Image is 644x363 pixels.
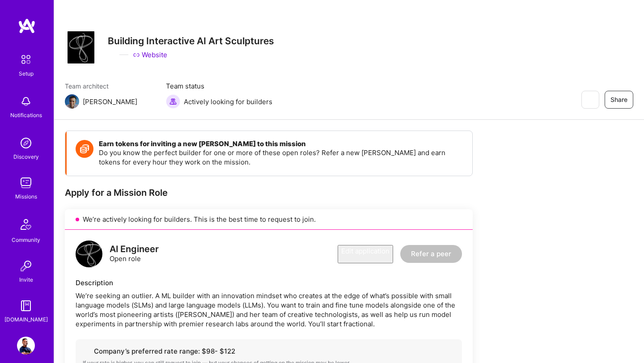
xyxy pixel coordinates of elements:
i: icon Cash [83,348,89,355]
div: Notifications [10,110,42,120]
div: AI Engineer [110,245,159,254]
span: Actively looking for builders [184,97,272,106]
button: Share [605,91,633,109]
img: User Avatar [17,337,35,355]
div: We’re actively looking for builders. This is the best time to request to join. [65,209,473,230]
i: icon CompanyGray [108,51,115,59]
div: Missions [15,192,37,201]
div: We’re seeking an outlier. A ML builder with an innovation mindset who creates at the edge of what... [76,291,462,329]
img: Team Architect [65,94,79,109]
img: setup [17,50,35,69]
img: Token icon [76,140,93,158]
h3: Building Interactive AI Art Sculptures [108,35,274,46]
img: guide book [17,297,35,315]
div: [PERSON_NAME] [83,97,137,106]
a: Website [133,50,167,59]
img: teamwork [17,174,35,192]
img: Invite [17,257,35,275]
div: Invite [19,275,33,284]
span: Team status [166,81,272,91]
div: Apply for a Mission Role [65,187,473,198]
div: Discovery [13,152,39,161]
span: Team architect [65,81,148,91]
button: Edit application [338,245,393,263]
div: Company’s preferred rate range: $ 98 - $ 122 [83,346,455,356]
img: logo [18,18,36,34]
button: Refer a peer [400,245,462,263]
div: [DOMAIN_NAME] [4,315,48,324]
img: bell [17,93,35,110]
img: Actively looking for builders [166,94,180,109]
img: logo [76,241,102,267]
i: icon Mail [141,98,148,105]
span: Share [610,95,627,104]
div: Community [12,235,40,245]
img: Community [15,214,37,235]
a: User Avatar [15,337,37,355]
h4: Earn tokens for inviting a new [PERSON_NAME] to this mission [99,140,463,148]
img: discovery [17,134,35,152]
div: Open role [110,245,159,263]
p: Do you know the perfect builder for one or more of these open roles? Refer a new [PERSON_NAME] an... [99,148,463,167]
div: Setup [19,69,34,78]
i: icon EyeClosed [586,96,593,103]
div: Description [76,278,462,287]
img: Company Logo [68,31,94,63]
